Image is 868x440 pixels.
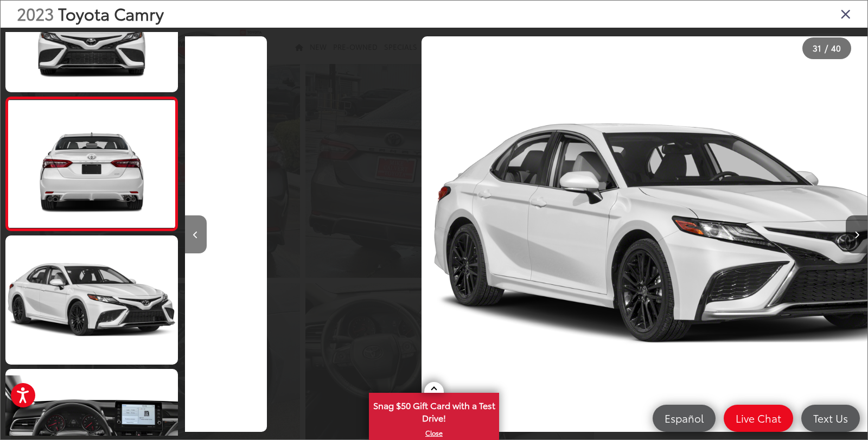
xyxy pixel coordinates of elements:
[730,411,787,425] span: Live Chat
[813,42,821,54] span: 31
[185,215,207,253] button: Previous image
[58,2,164,25] span: Toyota Camry
[653,405,716,432] a: Español
[659,411,709,425] span: Español
[831,42,841,54] span: 40
[724,405,793,432] a: Live Chat
[840,7,851,21] i: Close gallery
[824,44,829,52] span: /
[370,394,498,427] span: Snag $50 Gift Card with a Test Drive!
[801,405,860,432] a: Text Us
[846,215,867,253] button: Next image
[7,100,177,227] img: 2023 Toyota Camry XSE
[17,2,54,25] span: 2023
[808,411,853,425] span: Text Us
[4,234,180,366] img: 2023 Toyota Camry XSE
